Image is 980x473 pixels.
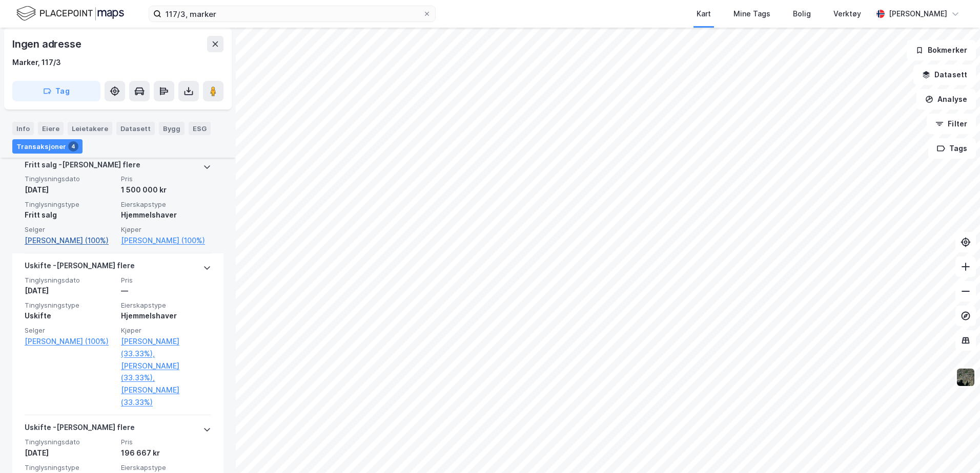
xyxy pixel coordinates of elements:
button: Tag [12,81,100,101]
span: Pris [121,276,211,285]
span: Tinglysningsdato [25,276,115,285]
a: [PERSON_NAME] (100%) [25,335,115,348]
div: [DATE] [25,184,115,196]
button: Datasett [913,64,976,85]
button: Filter [927,114,976,134]
div: Marker, 117/3 [12,56,61,69]
span: Pris [121,175,211,183]
div: Bygg [159,122,185,135]
span: Tinglysningsdato [25,175,115,183]
div: ESG [189,122,211,135]
span: Tinglysningstype [25,200,115,209]
span: Selger [25,225,115,234]
div: 1 500 000 kr [121,184,211,196]
div: Transaksjoner [12,139,83,154]
button: Tags [928,138,976,159]
button: Bokmerker [907,40,976,60]
div: [PERSON_NAME] [889,8,947,20]
div: — [121,285,211,297]
a: [PERSON_NAME] (100%) [25,234,115,247]
div: Hjemmelshaver [121,310,211,322]
span: Tinglysningsdato [25,438,115,446]
span: Kjøper [121,225,211,234]
div: Kart [697,8,711,20]
div: Mine Tags [733,8,770,20]
div: Hjemmelshaver [121,209,211,221]
span: Selger [25,326,115,335]
div: Bolig [793,8,811,20]
span: Tinglysningstype [25,463,115,472]
span: Kjøper [121,326,211,335]
div: Fritt salg - [PERSON_NAME] flere [25,159,140,175]
div: 4 [68,141,78,152]
div: Uskifte - [PERSON_NAME] flere [25,260,135,276]
img: logo.f888ab2527a4732fd821a326f86c7f29.svg [16,5,124,23]
div: Eiere [38,122,64,135]
span: Eierskapstype [121,200,211,209]
span: Pris [121,438,211,446]
span: Eierskapstype [121,301,211,310]
div: 196 667 kr [121,447,211,459]
div: Uskifte - [PERSON_NAME] flere [25,421,135,438]
span: Tinglysningstype [25,301,115,310]
button: Analyse [916,89,976,110]
div: Kontrollprogram for chat [929,424,980,473]
img: 9k= [956,368,975,387]
a: [PERSON_NAME] (100%) [121,234,211,247]
div: Info [12,122,34,135]
a: [PERSON_NAME] (33.33%), [121,335,211,360]
a: [PERSON_NAME] (33.33%) [121,384,211,408]
input: Søk på adresse, matrikkel, gårdeiere, leietakere eller personer [161,6,423,21]
div: Datasett [116,122,155,135]
div: Leietakere [68,122,112,135]
div: Uskifte [25,310,115,322]
div: [DATE] [25,447,115,459]
div: [DATE] [25,285,115,297]
span: Eierskapstype [121,463,211,472]
div: Verktøy [833,8,861,20]
a: [PERSON_NAME] (33.33%), [121,360,211,384]
div: Ingen adresse [12,36,83,52]
div: Fritt salg [25,209,115,221]
iframe: Chat Widget [929,424,980,473]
